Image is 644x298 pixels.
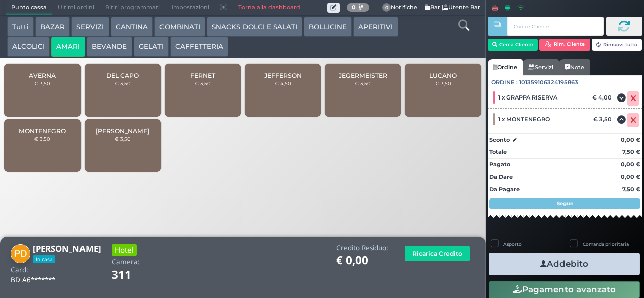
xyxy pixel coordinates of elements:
[489,173,513,180] strong: Da Dare
[275,80,291,86] small: € 4,50
[87,37,132,57] button: BEVANDE
[19,127,66,135] span: MONTENEGRO
[190,72,215,79] span: FERNET
[429,72,457,79] span: LUCANO
[353,17,398,37] button: APERITIVI
[112,269,159,281] h1: 311
[195,80,211,86] small: € 3,50
[382,3,391,12] span: 0
[355,80,371,86] small: € 3,50
[106,72,139,79] span: DEL CAPO
[621,136,640,143] strong: 0,00 €
[100,1,166,15] span: Ritiri programmati
[232,1,305,15] a: Torna alla dashboard
[11,266,28,274] h4: Card:
[6,1,52,15] span: Punto cassa
[336,254,388,267] h1: € 0,00
[52,1,100,15] span: Ultimi ordini
[51,37,85,57] button: AMARI
[352,4,356,11] b: 0
[503,241,522,247] label: Asporto
[111,17,153,37] button: CANTINA
[488,59,523,75] a: Ordine
[112,258,140,266] h4: Camera:
[405,246,470,261] button: Ricarica Credito
[34,80,50,86] small: € 3,50
[96,127,149,135] span: [PERSON_NAME]
[33,255,55,263] span: In casa
[557,200,573,207] strong: Segue
[115,80,131,86] small: € 3,50
[134,37,169,57] button: GELATI
[489,148,507,155] strong: Totale
[11,244,30,264] img: PAOLO DI FAUSTO
[71,17,109,37] button: SERVIZI
[519,78,578,87] span: 101359106324195863
[621,173,640,180] strong: 0,00 €
[592,39,642,51] button: Rimuovi tutto
[112,244,137,256] h3: Hotel
[166,1,215,15] span: Impostazioni
[591,94,617,101] div: € 4,00
[523,59,559,75] a: Servizi
[435,80,451,86] small: € 3,50
[491,78,518,87] span: Ordine :
[489,136,510,144] strong: Sconto
[7,17,34,37] button: Tutti
[154,17,205,37] button: COMBINATI
[489,161,510,168] strong: Pagato
[7,37,50,57] button: ALCOLICI
[35,17,70,37] button: BAZAR
[489,253,640,275] button: Addebito
[559,59,590,75] a: Note
[498,94,557,101] span: 1 x GRAPPA RISERVA
[622,148,640,155] strong: 7,50 €
[115,136,131,142] small: € 3,50
[29,72,56,79] span: AVERNA
[264,72,302,79] span: JEFFERSON
[621,161,640,168] strong: 0,00 €
[339,72,387,79] span: JEGERMEISTER
[304,17,352,37] button: BOLLICINE
[507,17,603,36] input: Codice Cliente
[622,186,640,193] strong: 7,50 €
[489,186,520,193] strong: Da Pagare
[592,116,617,123] div: € 3,50
[170,37,228,57] button: CAFFETTERIA
[583,241,629,247] label: Comanda prioritaria
[539,39,590,51] button: Rim. Cliente
[34,136,50,142] small: € 3,50
[488,39,538,51] button: Cerca Cliente
[207,17,302,37] button: SNACKS DOLCI E SALATI
[33,243,101,254] b: [PERSON_NAME]
[336,244,388,252] h4: Credito Residuo:
[498,116,550,123] span: 1 x MONTENEGRO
